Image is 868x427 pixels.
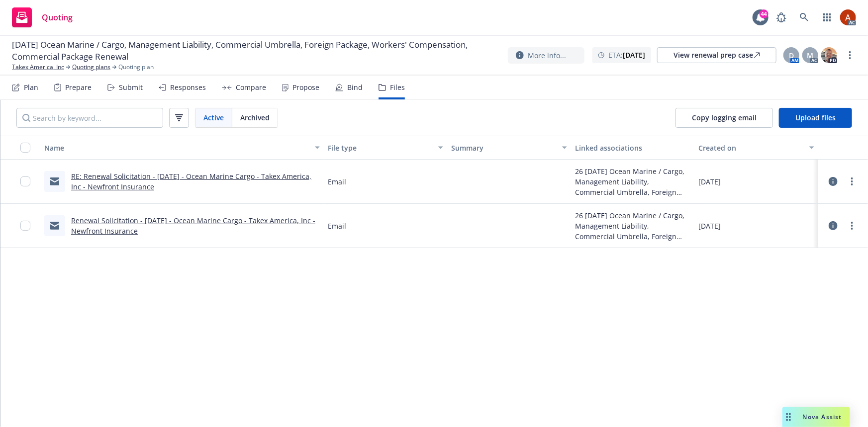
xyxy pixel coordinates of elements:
[821,47,837,63] img: photo
[772,7,791,27] a: Report a Bug
[846,220,858,232] a: more
[24,84,38,91] div: Plan
[846,175,858,187] a: more
[12,39,500,63] span: [DATE] Ocean Marine / Cargo, Management Liability, Commercial Umbrella, Foreign Package, Workers'...
[347,84,363,91] div: Bind
[807,50,814,61] span: M
[675,108,773,128] button: Copy logging email
[328,143,433,153] div: File type
[575,143,691,153] div: Linked associations
[170,84,206,91] div: Responses
[292,84,319,91] div: Propose
[119,84,143,91] div: Submit
[328,176,346,187] span: Email
[840,9,856,25] img: photo
[72,63,110,72] a: Quoting plans
[390,84,405,91] div: Files
[698,143,803,153] div: Created on
[575,210,691,242] div: 26 [DATE] Ocean Marine / Cargo, Management Liability, Commercial Umbrella, Foreign Package, Worke...
[508,47,584,64] button: More info...
[447,136,571,160] button: Summary
[782,407,795,427] div: Drag to move
[16,108,163,128] input: Search by keyword...
[575,166,691,197] div: 26 [DATE] Ocean Marine / Cargo, Management Liability, Commercial Umbrella, Foreign Package, Worke...
[795,113,836,122] span: Upload files
[236,84,266,91] div: Compare
[328,221,346,231] span: Email
[20,176,30,186] input: Toggle Row Selected
[8,3,77,31] a: Quoting
[779,108,852,128] button: Upload files
[608,50,645,60] span: ETA :
[42,13,73,21] span: Quoting
[694,136,818,160] button: Created on
[657,47,776,63] a: View renewal prep case
[571,136,695,160] button: Linked associations
[803,413,842,421] span: Nova Assist
[817,7,837,27] a: Switch app
[528,50,566,61] span: More info...
[44,143,309,153] div: Name
[760,9,769,18] div: 44
[794,7,814,27] a: Search
[698,221,721,231] span: [DATE]
[20,221,30,231] input: Toggle Row Selected
[692,113,757,122] span: Copy logging email
[240,112,270,123] span: Archived
[71,216,315,236] a: Renewal Solicitation - [DATE] - Ocean Marine Cargo - Takex America, Inc - Newfront Insurance
[71,171,311,191] a: RE: Renewal Solicitation - [DATE] - Ocean Marine Cargo - Takex America, Inc - Newfront Insurance
[451,143,556,153] div: Summary
[844,49,856,61] a: more
[324,136,448,160] button: File type
[698,176,721,187] span: [DATE]
[789,50,794,61] span: D
[203,112,224,123] span: Active
[623,50,645,60] strong: [DATE]
[20,143,30,153] input: Select all
[12,63,64,72] a: Takex America, Inc
[674,48,760,63] div: View renewal prep case
[118,63,154,72] span: Quoting plan
[782,407,850,427] button: Nova Assist
[65,84,92,91] div: Prepare
[40,136,324,160] button: Name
